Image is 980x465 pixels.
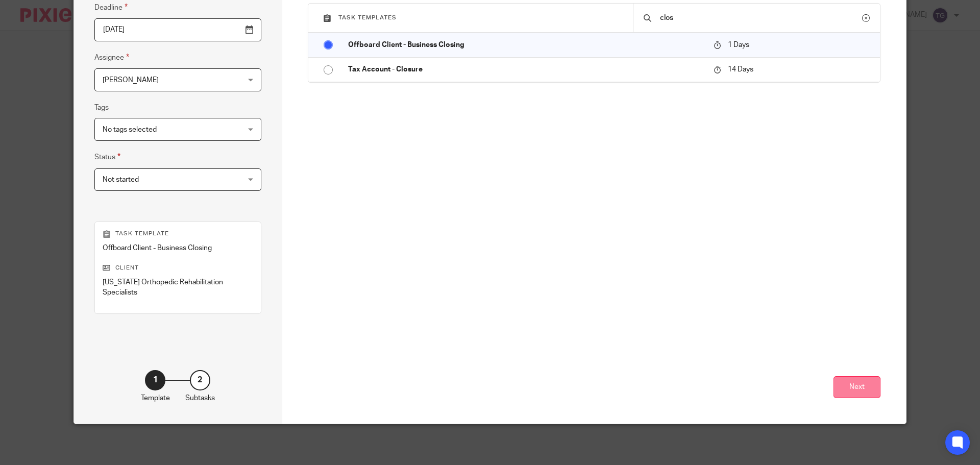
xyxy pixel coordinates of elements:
span: 14 Days [728,66,753,73]
span: No tags selected [103,126,157,133]
p: Subtasks [185,393,215,403]
span: [PERSON_NAME] [103,77,159,84]
label: Status [94,151,120,163]
span: Not started [103,176,139,183]
label: Assignee [94,52,129,63]
p: Tax Account - Closure [348,64,703,75]
button: Next [834,376,880,398]
p: [US_STATE] Orthopedic Rehabilitation Specialists [103,277,253,298]
p: Client [103,264,253,272]
p: Offboard Client - Business Closing [348,40,703,50]
p: Offboard Client - Business Closing [103,243,253,253]
label: Deadline [94,2,128,13]
span: Task templates [338,15,397,20]
label: Tags [94,103,109,113]
div: 1 [145,370,165,390]
input: Use the arrow keys to pick a date [94,18,261,41]
p: Task template [103,230,253,238]
span: 1 Days [728,41,749,48]
p: Template [141,393,170,403]
div: 2 [190,370,210,390]
input: Search... [659,12,862,23]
